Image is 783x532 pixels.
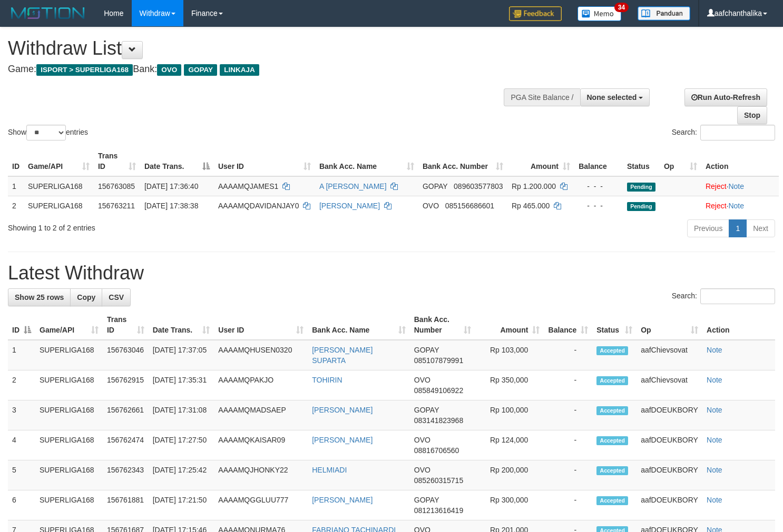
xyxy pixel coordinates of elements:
span: CSV [109,293,124,302]
span: LINKAJA [220,64,259,76]
td: [DATE] 17:37:05 [149,340,214,370]
td: 1 [8,176,24,196]
a: Note [728,202,744,210]
td: 156763046 [103,340,149,370]
td: 3 [8,400,35,430]
th: Date Trans.: activate to sort column descending [140,146,214,176]
button: None selected [580,88,650,106]
td: SUPERLIGA168 [35,430,103,460]
label: Show entries [8,125,88,140]
td: [DATE] 17:35:31 [149,370,214,400]
span: Accepted [596,466,628,475]
td: aafDOEUKBORY [637,490,702,520]
span: AAAAMQJAMES1 [218,182,278,190]
a: Next [746,219,775,237]
a: [PERSON_NAME] [319,202,380,210]
a: Run Auto-Refresh [684,88,767,106]
a: HELMIADI [312,466,347,474]
td: SUPERLIGA168 [35,460,103,490]
span: Rp 1.200.000 [512,182,556,190]
td: [DATE] 17:27:50 [149,430,214,460]
th: Bank Acc. Number: activate to sort column ascending [410,310,476,340]
span: GOPAY [184,64,217,76]
h4: Game: Bank: [8,64,512,75]
th: ID [8,146,24,176]
td: aafDOEUKBORY [637,430,702,460]
td: AAAAMQKAISAR09 [214,430,308,460]
img: Button%20Memo.svg [578,6,622,21]
span: Pending [627,183,655,192]
a: Previous [687,219,729,237]
span: OVO [423,202,439,210]
input: Search: [700,288,775,304]
td: [DATE] 17:31:08 [149,400,214,430]
th: Amount: activate to sort column ascending [475,310,544,340]
td: - [544,340,592,370]
td: 156762661 [103,400,149,430]
th: Action [701,146,779,176]
span: Copy 083141823968 to clipboard [414,416,463,425]
span: Copy 081213616419 to clipboard [414,506,463,515]
th: ID: activate to sort column descending [8,310,35,340]
span: OVO [157,64,181,76]
span: OVO [414,466,430,474]
td: [DATE] 17:21:50 [149,490,214,520]
td: 156762915 [103,370,149,400]
th: Date Trans.: activate to sort column ascending [149,310,214,340]
span: Copy 08816706560 to clipboard [414,446,459,455]
td: 1 [8,340,35,370]
td: 2 [8,196,24,215]
a: Note [707,466,722,474]
td: SUPERLIGA168 [24,176,94,196]
span: GOPAY [414,496,439,504]
span: Pending [627,202,655,211]
img: Feedback.jpg [509,6,562,21]
td: SUPERLIGA168 [35,490,103,520]
a: Stop [737,106,767,124]
a: [PERSON_NAME] [312,496,373,504]
td: aafChievsovat [637,340,702,370]
a: 1 [729,219,747,237]
td: · [701,196,779,215]
td: AAAAMQPAKJO [214,370,308,400]
a: [PERSON_NAME] SUPARTA [312,346,373,365]
input: Search: [700,125,775,140]
td: Rp 103,000 [475,340,544,370]
a: Note [707,406,722,414]
th: Trans ID: activate to sort column ascending [94,146,140,176]
a: Note [707,376,722,384]
td: SUPERLIGA168 [35,370,103,400]
span: GOPAY [414,346,439,354]
td: Rp 200,000 [475,460,544,490]
span: Accepted [596,376,628,385]
td: AAAAMQJHONKY22 [214,460,308,490]
td: - [544,400,592,430]
td: SUPERLIGA168 [35,340,103,370]
td: Rp 100,000 [475,400,544,430]
div: Showing 1 to 2 of 2 entries [8,218,318,233]
a: Copy [70,288,102,306]
span: GOPAY [423,182,447,190]
a: A [PERSON_NAME] [319,182,387,190]
th: Balance [574,146,623,176]
span: [DATE] 17:38:38 [144,202,198,210]
select: Showentries [26,125,66,140]
span: OVO [414,376,430,384]
td: SUPERLIGA168 [24,196,94,215]
span: Accepted [596,346,628,355]
h1: Latest Withdraw [8,263,775,284]
th: Status: activate to sort column ascending [592,310,637,340]
td: Rp 300,000 [475,490,544,520]
span: Copy 085107879991 to clipboard [414,356,463,365]
span: Copy [77,293,95,302]
th: User ID: activate to sort column ascending [214,310,308,340]
span: Accepted [596,436,628,445]
span: [DATE] 17:36:40 [144,182,198,190]
td: 156762343 [103,460,149,490]
span: 156763085 [98,182,135,190]
a: Note [707,496,722,504]
td: SUPERLIGA168 [35,400,103,430]
td: AAAAMQMADSAEP [214,400,308,430]
span: Accepted [596,406,628,415]
a: Show 25 rows [8,288,71,306]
